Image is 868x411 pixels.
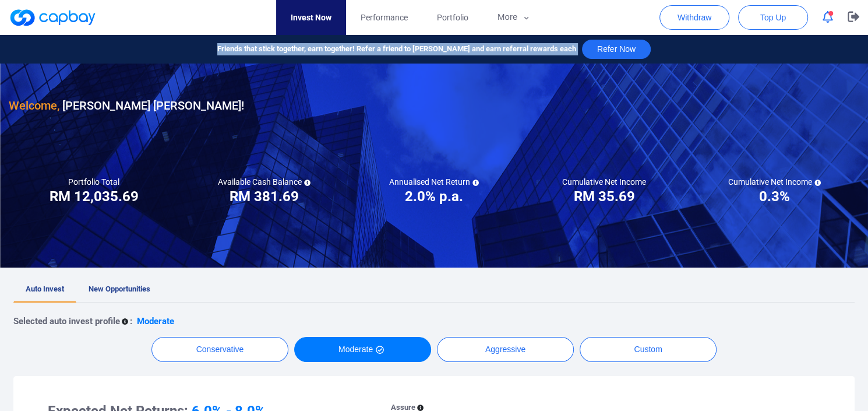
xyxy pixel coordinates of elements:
[574,187,635,206] h3: RM 35.69
[580,337,717,362] button: Custom
[405,187,463,206] h3: 2.0% p.a.
[218,177,310,187] h5: Available Cash Balance
[151,337,288,362] button: Conservative
[728,177,821,187] h5: Cumulative Net Income
[68,177,119,187] h5: Portfolio Total
[130,314,132,328] p: :
[137,314,174,328] p: Moderate
[659,5,729,30] button: Withdraw
[437,11,468,24] span: Portfolio
[26,284,64,293] span: Auto Invest
[230,187,299,206] h3: RM 381.69
[437,337,574,362] button: Aggressive
[50,187,139,206] h3: RM 12,035.69
[760,12,786,23] span: Top Up
[562,177,646,187] h5: Cumulative Net Income
[9,96,244,115] h3: [PERSON_NAME] [PERSON_NAME] !
[9,99,59,113] span: Welcome,
[738,5,808,30] button: Top Up
[361,11,408,24] span: Performance
[13,314,120,328] p: Selected auto invest profile
[294,337,431,362] button: Moderate
[389,177,479,187] h5: Annualised Net Return
[89,284,150,293] span: New Opportunities
[217,43,576,55] span: Friends that stick together, earn together! Refer a friend to [PERSON_NAME] and earn referral rew...
[582,40,651,59] button: Refer Now
[759,187,790,206] h3: 0.3%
